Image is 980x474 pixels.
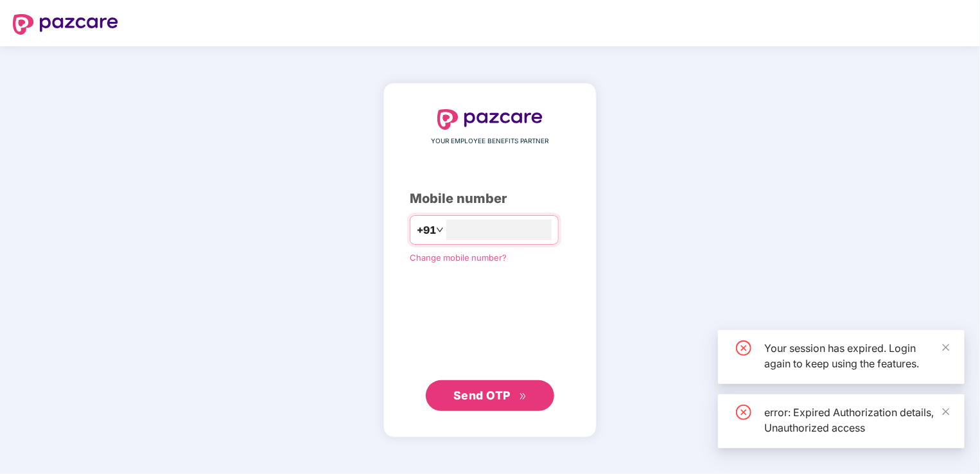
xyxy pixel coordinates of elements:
[410,252,507,263] a: Change mobile number?
[436,226,444,234] span: down
[437,109,543,130] img: logo
[410,189,570,209] div: Mobile number
[764,405,949,435] div: error: Expired Authorization details, Unauthorized access
[417,222,436,238] span: +91
[736,340,751,356] span: close-circle
[13,14,118,35] img: logo
[941,407,950,416] span: close
[736,405,751,420] span: close-circle
[432,136,549,146] span: YOUR EMPLOYEE BENEFITS PARTNER
[426,380,554,411] button: Send OTPdouble-right
[941,343,950,352] span: close
[764,340,949,371] div: Your session has expired. Login again to keep using the features.
[453,389,511,402] span: Send OTP
[519,392,527,401] span: double-right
